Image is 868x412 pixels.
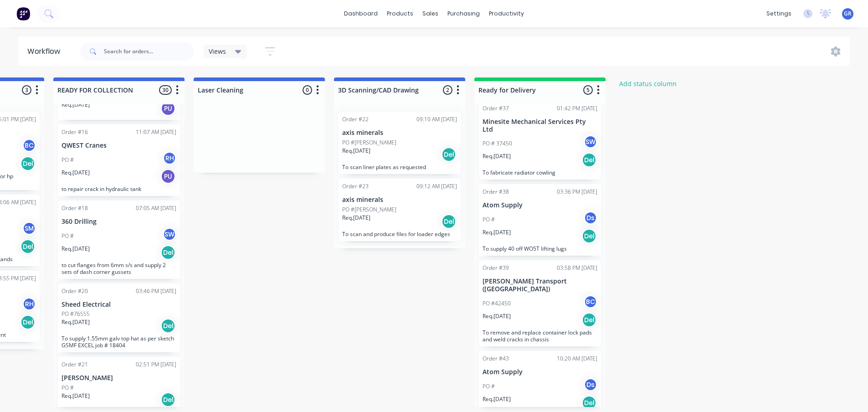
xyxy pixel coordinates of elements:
div: Del [161,392,175,407]
p: Req. [DATE] [62,392,90,400]
p: Req. [DATE] [483,152,511,160]
div: Del [582,396,596,410]
div: Del [582,229,596,243]
div: 09:10 AM [DATE] [416,115,457,124]
p: PO #[PERSON_NAME] [342,206,396,214]
div: BC [22,139,36,152]
p: PO # [62,156,74,164]
p: PO #42450 [483,299,511,308]
p: 360 Drilling [62,218,176,226]
div: Order #3701:42 PM [DATE]Minesite Mechanical Services Pty LtdPO # 37450SWReq.[DATE]DelTo fabricate... [479,101,601,180]
div: Order #22 [342,115,369,124]
div: Order #2003:46 PM [DATE]Sheed ElectricalPO #76555Req.[DATE]DelTo supply 1.55mm galv top hat as pe... [58,283,180,353]
div: 03:58 PM [DATE] [557,264,597,272]
div: Workflow [27,46,65,57]
div: Del [21,156,35,171]
p: Req. [DATE] [342,147,370,155]
div: 03:46 PM [DATE] [136,287,176,295]
div: Order #3903:58 PM [DATE][PERSON_NAME] Transport ([GEOGRAPHIC_DATA])PO #42450BCReq.[DATE]DelTo rem... [479,260,601,346]
a: dashboard [339,7,382,21]
div: Order #21 [62,360,88,369]
div: 03:36 PM [DATE] [557,188,597,196]
p: Atom Supply [483,201,597,209]
p: To fabricate radiator cowling [483,169,597,176]
div: Order #16 [62,128,88,136]
p: axis minerals [342,196,457,204]
p: Atom Supply [483,368,597,376]
div: Del [582,153,596,167]
div: Order #23 [342,182,369,191]
p: axis minerals [342,129,457,137]
div: SW [163,227,176,241]
div: Ds [584,211,597,225]
div: Order #2309:12 AM [DATE]axis mineralsPO #[PERSON_NAME]Req.[DATE]DelTo scan and produce files for ... [339,179,461,241]
p: Req. [DATE] [483,395,511,403]
div: Del [582,313,596,327]
div: BC [584,295,597,309]
div: Order #1611:07 AM [DATE]QWEST CranesPO #RHReq.[DATE]PUto repair crack in hydraulic tank [58,124,180,196]
p: To scan liner plates as requested [342,164,457,170]
div: Del [21,315,35,330]
p: Req. [DATE] [62,318,90,326]
div: PU [161,101,175,116]
img: Factory [16,7,30,21]
p: Req. [DATE] [483,228,511,237]
div: Order #20 [62,287,88,295]
div: Del [442,214,456,229]
p: PO # [62,232,74,240]
div: Order #1807:05 AM [DATE]360 DrillingPO #SWReq.[DATE]Delto cut flanges from 6mm s/s and supply 2 s... [58,201,180,279]
div: Order #39 [483,264,509,272]
p: Req. [DATE] [483,312,511,320]
p: [PERSON_NAME] [62,374,176,382]
div: SW [584,135,597,149]
div: Del [161,319,175,333]
div: Ds [584,378,597,391]
div: PU [161,169,175,184]
p: PO #[PERSON_NAME] [342,139,396,147]
div: Del [161,245,175,260]
div: products [382,7,418,21]
p: Minesite Mechanical Services Pty Ltd [483,118,597,134]
p: to cut flanges from 6mm s/s and supply 2 sets of dash corner gussets [62,262,176,275]
span: Views [209,46,226,56]
div: purchasing [443,7,484,21]
p: Req. [DATE] [62,169,90,177]
p: PO # [62,384,74,392]
div: Order #37 [483,104,509,113]
div: Del [21,239,35,254]
div: Del [442,147,456,162]
div: 10:20 AM [DATE] [557,355,597,363]
div: RH [163,151,176,165]
div: 01:42 PM [DATE] [557,104,597,113]
span: GR [844,10,852,18]
p: to repair crack in hydraulic tank [62,185,176,192]
p: [PERSON_NAME] Transport ([GEOGRAPHIC_DATA]) [483,278,597,293]
div: Order #2209:10 AM [DATE]axis mineralsPO #[PERSON_NAME]Req.[DATE]DelTo scan liner plates as requested [339,112,461,174]
div: Order #43 [483,355,509,363]
p: To supply 40 off WO5T lifting lugs [483,245,597,252]
p: PO # 37450 [483,139,512,148]
div: 09:12 AM [DATE] [416,182,457,191]
div: Order #18 [62,204,88,212]
div: SM [22,221,36,235]
div: productivity [484,7,529,21]
div: settings [762,7,796,21]
div: sales [418,7,443,21]
p: QWEST Cranes [62,142,176,149]
div: Order #38 [483,188,509,196]
div: RH [22,297,36,311]
p: Req. [DATE] [62,245,90,253]
div: Order #3803:36 PM [DATE]Atom SupplyPO #DsReq.[DATE]DelTo supply 40 off WO5T lifting lugs [479,184,601,256]
div: 07:05 AM [DATE] [136,204,176,212]
p: Req. [DATE] [342,214,370,222]
p: To scan and produce files for loader edges [342,231,457,237]
p: To supply 1.55mm galv top hat as per sketch GSMF EXCEL job # 18404 [62,335,176,349]
p: Req. [DATE] [62,101,90,109]
p: Sheed Electrical [62,301,176,309]
p: PO # [483,382,495,391]
p: PO #76555 [62,310,90,318]
input: Search for orders... [104,42,194,61]
p: PO # [483,216,495,224]
button: Add status column [615,77,682,90]
p: To remove and replace container lock pads and weld cracks in chassis [483,329,597,343]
